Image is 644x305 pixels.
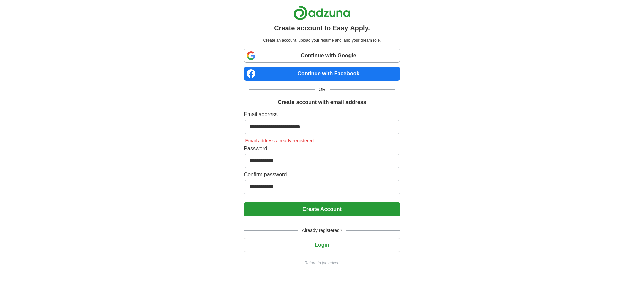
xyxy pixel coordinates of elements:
a: Return to job advert [244,260,400,266]
h1: Create account with email address [278,98,366,106]
label: Confirm password [244,171,400,179]
span: Already registered? [298,227,346,234]
img: Adzuna logo [293,5,351,20]
h1: Create account to Easy Apply. [274,23,370,33]
a: Continue with Google [244,49,400,63]
label: Password [244,145,400,153]
button: Login [244,238,400,252]
button: Create Account [244,202,400,216]
p: Create an account, upload your resume and land your dream role. [245,37,399,43]
a: Login [244,242,400,248]
span: OR [315,86,330,93]
a: Continue with Facebook [244,67,400,81]
label: Email address [244,110,400,119]
span: Email address already registered. [244,138,316,143]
